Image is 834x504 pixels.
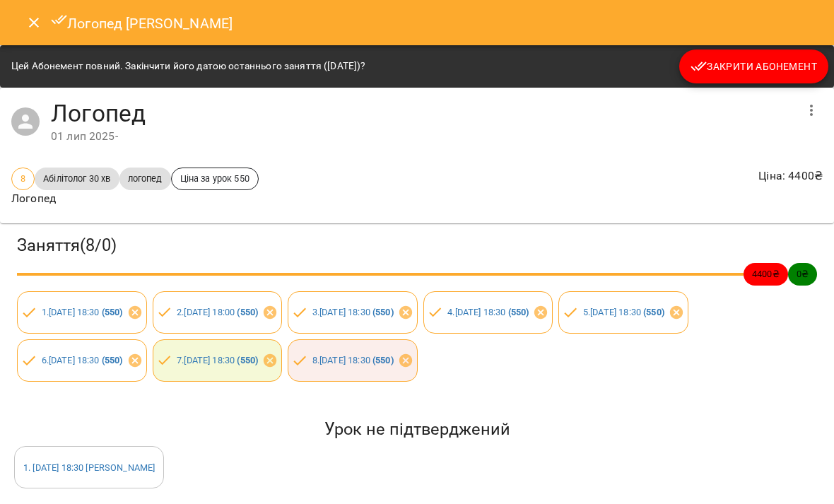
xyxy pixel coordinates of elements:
span: 0 ₴ [788,267,817,281]
div: 8.[DATE] 18:30 (550) [288,339,418,382]
div: 5.[DATE] 18:30 (550) [558,291,688,334]
b: ( 550 ) [237,307,258,317]
b: ( 550 ) [372,355,394,365]
div: 01 лип 2025 - [51,128,794,145]
a: 4.[DATE] 18:30 (550) [447,307,529,317]
b: ( 550 ) [102,307,123,317]
span: логопед [119,172,171,185]
span: Ціна за урок 550 [172,172,258,185]
b: ( 550 ) [102,355,123,365]
a: 3.[DATE] 18:30 (550) [312,307,394,317]
button: Close [17,6,51,40]
p: Логопед [11,190,259,207]
span: Абілітолог 30 хв [35,172,119,185]
button: Закрити Абонемент [679,49,828,83]
h6: Логопед [PERSON_NAME] [51,11,233,35]
a: 5.[DATE] 18:30 (550) [583,307,664,317]
p: Ціна : 4400 ₴ [758,168,823,184]
a: 8.[DATE] 18:30 (550) [312,355,394,365]
b: ( 550 ) [372,307,394,317]
b: ( 550 ) [508,307,529,317]
div: 3.[DATE] 18:30 (550) [288,291,418,334]
span: 8 [12,172,34,185]
a: 6.[DATE] 18:30 (550) [42,355,123,365]
div: 4.[DATE] 18:30 (550) [423,291,553,334]
div: 2.[DATE] 18:00 (550) [153,291,283,334]
a: 7.[DATE] 18:30 (550) [177,355,258,365]
b: ( 550 ) [237,355,258,365]
h4: Логопед [51,99,794,128]
div: 7.[DATE] 18:30 (550) [153,339,283,382]
a: 1.[DATE] 18:30 (550) [42,307,123,317]
div: 1.[DATE] 18:30 (550) [17,291,147,334]
span: 4400 ₴ [744,267,788,281]
b: ( 550 ) [643,307,664,317]
h3: Заняття ( 8 / 0 ) [17,235,817,257]
span: Закрити Абонемент [691,58,817,75]
a: 2.[DATE] 18:00 (550) [177,307,258,317]
div: 6.[DATE] 18:30 (550) [17,339,147,382]
div: Цей Абонемент повний. Закінчити його датою останнього заняття ([DATE])? [11,54,365,79]
h5: Урок не підтверджений [14,418,820,440]
a: 1. [DATE] 18:30 [PERSON_NAME] [23,462,155,473]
